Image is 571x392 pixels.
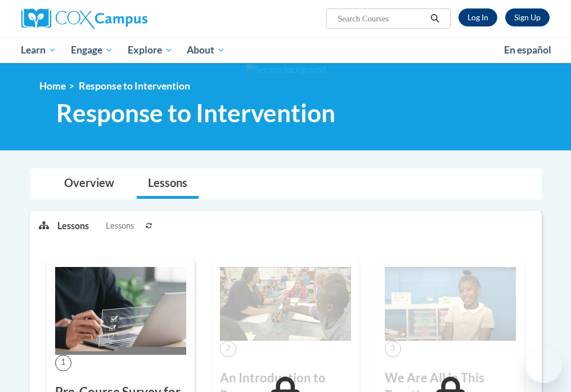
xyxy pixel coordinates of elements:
a: Overview [53,169,125,199]
span: 2 [220,341,236,357]
div: Main menu [13,37,559,63]
a: Learn [14,37,64,63]
span: 1 [55,355,71,371]
iframe: Button to launch messaging window [526,347,562,383]
a: Cox Campus [21,8,186,29]
span: Explore [128,43,173,57]
a: Register [505,8,550,26]
span: Response to Intervention [56,98,335,128]
a: Home [39,80,66,92]
img: Course Image [385,267,516,341]
a: About [179,37,232,63]
span: Engage [71,43,113,57]
a: Explore [120,37,180,63]
img: Course Image [220,267,351,341]
span: 3 [385,341,401,357]
input: Search Courses [336,12,426,25]
span: Lessons [106,220,134,232]
a: Engage [64,37,120,63]
span: Response to Intervention [79,80,190,92]
img: Section background [246,64,326,76]
span: Learn [21,43,56,57]
span: En español [504,44,551,56]
a: En español [497,38,559,62]
button: Search [426,12,443,25]
a: Log In [458,8,497,26]
img: Cox Campus [21,8,147,29]
span: About [187,43,225,57]
p: Lessons [57,220,89,232]
img: Course Image [55,267,186,355]
a: Lessons [137,169,199,199]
